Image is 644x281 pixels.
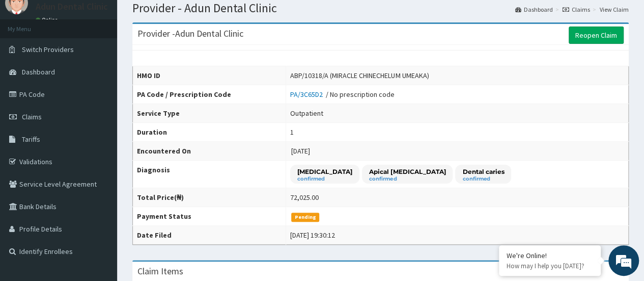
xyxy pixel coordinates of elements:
h1: Provider - Adun Dental Clinic [132,2,629,15]
div: We're Online! [507,251,593,260]
th: Total Price(₦) [133,188,286,207]
div: [DATE] 19:30:12 [290,230,335,240]
p: Adun Dental Clinic [36,2,108,11]
h3: Provider - Adun Dental Clinic [137,29,243,38]
th: Service Type [133,104,286,123]
span: [DATE] [291,146,310,156]
div: 1 [290,127,294,137]
div: ABP/10318/A (MIRACLE CHINECHELUM UMEAKA) [290,70,429,81]
th: Date Filed [133,226,286,245]
div: 72,025.00 [290,192,319,202]
span: Dashboard [22,67,55,76]
span: Pending [291,213,319,222]
small: confirmed [462,176,504,182]
small: confirmed [297,176,352,182]
a: Reopen Claim [569,27,624,44]
div: Chat with us now [53,57,171,70]
a: PA/3C65D2 [290,90,326,99]
a: Claims [563,5,590,14]
a: Dashboard [515,5,553,14]
th: HMO ID [133,66,286,85]
span: Switch Providers [22,45,74,54]
div: Minimize live chat window [167,5,191,30]
p: How may I help you today? [507,262,593,270]
p: Apical [MEDICAL_DATA] [369,167,445,176]
textarea: Type your message and hit 'Enter' [5,179,194,215]
h3: Claim Items [137,267,183,276]
div: Outpatient [290,108,323,118]
span: We're online! [59,79,141,182]
span: Claims [22,112,42,121]
p: Dental caries [462,167,504,176]
th: Encountered On [133,142,286,161]
a: Online [36,16,60,23]
th: PA Code / Prescription Code [133,85,286,104]
div: / No prescription code [290,89,395,99]
span: Tariffs [22,135,40,144]
th: Payment Status [133,207,286,226]
th: Duration [133,123,286,142]
p: [MEDICAL_DATA] [297,167,352,176]
a: View Claim [600,5,629,14]
th: Diagnosis [133,161,286,188]
small: confirmed [369,176,445,182]
img: d_794563401_company_1708531726252_794563401 [19,51,41,76]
